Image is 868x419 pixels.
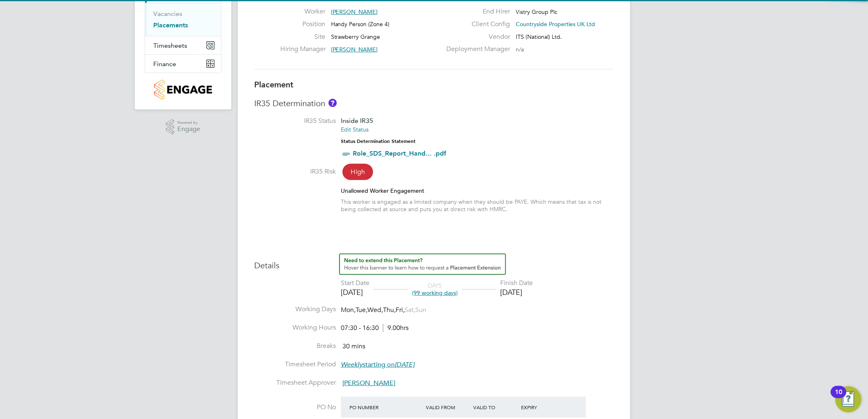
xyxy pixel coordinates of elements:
span: Handy Person (Zone 4) [331,20,390,28]
span: Wed, [367,306,383,314]
a: Role_SDS_Report_Hand... .pdf [353,149,446,157]
span: Vistry Group Plc [516,8,557,16]
span: starting on [341,361,414,369]
div: Unallowed Worker Engagement [341,187,614,194]
span: Sun [415,306,426,314]
div: PO Number [347,400,424,415]
label: Timesheet Approver [254,379,336,387]
label: Deployment Manager [441,45,510,53]
span: [PERSON_NAME] [331,46,378,53]
div: Valid To [472,400,519,415]
div: 07:30 - 16:30 [341,324,409,332]
em: Weekly [341,361,362,369]
span: Powered by [177,119,200,126]
a: Placements [153,21,188,29]
a: Vacancies [153,10,182,18]
span: High [342,164,373,180]
img: countryside-properties-logo-retina.png [154,80,212,100]
label: Hiring Manager [280,45,325,53]
div: Start Date [341,279,369,288]
span: Fri, [396,306,405,314]
label: IR35 Status [254,117,336,125]
label: Site [280,33,325,41]
h3: IR35 Determination [254,98,614,109]
label: Vendor [441,33,510,41]
label: Working Days [254,305,336,314]
label: Position [280,20,325,29]
span: Finance [153,60,176,68]
span: Countryside Properties UK Ltd [516,20,595,28]
span: 30 mins [342,342,365,350]
a: Go to home page [145,80,221,100]
label: Worker [280,7,325,16]
span: Strawberry Grange [331,33,380,40]
div: 10 [835,392,842,403]
span: 9.00hrs [383,324,409,332]
button: How to extend a Placement? [339,254,506,275]
span: ITS (National) Ltd. [516,33,562,40]
label: Timesheet Period [254,360,336,369]
div: Finish Date [500,279,533,288]
div: Valid From [424,400,472,415]
span: Inside IR35 [341,117,373,125]
div: [DATE] [341,288,369,297]
button: About IR35 [329,99,337,107]
span: Timesheets [153,42,187,49]
h3: Details [254,254,614,271]
em: [DATE] [395,361,414,369]
b: Placement [254,80,293,89]
span: n/a [516,46,524,53]
span: (99 working days) [412,289,458,296]
label: PO No [254,403,336,412]
span: [PERSON_NAME] [342,379,395,387]
label: Breaks [254,342,336,350]
div: Expiry [519,400,567,415]
span: Mon, [341,306,356,314]
span: Engage [177,126,200,133]
a: Edit Status [341,126,369,133]
label: IR35 Risk [254,167,336,176]
span: [PERSON_NAME] [331,8,378,16]
button: Open Resource Center, 10 new notifications [835,386,861,412]
div: This worker is engaged as a limited company when they should be PAYE. Which means that tax is not... [341,198,614,213]
label: Working Hours [254,323,336,332]
span: Sat, [405,306,415,314]
div: DAYS [408,282,462,296]
label: Client Config [441,20,510,29]
button: Timesheets [145,36,221,54]
strong: Status Determination Statement [341,138,416,144]
button: Finance [145,55,221,73]
span: Tue, [356,306,367,314]
div: Jobs [145,3,221,36]
div: [DATE] [500,288,533,297]
label: End Hirer [441,7,510,16]
span: Thu, [383,306,396,314]
a: Powered byEngage [166,119,201,135]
